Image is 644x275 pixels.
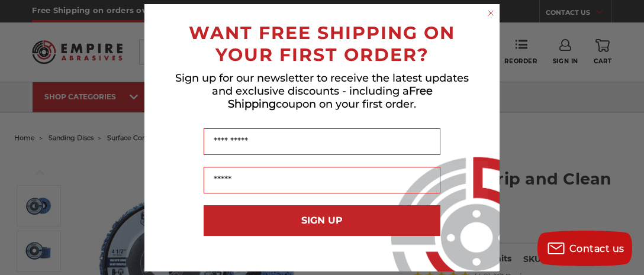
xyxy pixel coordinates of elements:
[204,205,440,236] button: SIGN UP
[189,22,455,66] span: WANT FREE SHIPPING ON YOUR FIRST ORDER?
[175,72,469,111] span: Sign up for our newsletter to receive the latest updates and exclusive discounts - including a co...
[228,85,433,111] span: Free Shipping
[485,7,497,19] button: Close dialog
[204,167,440,193] input: Email
[537,231,632,266] button: Contact us
[569,243,624,254] span: Contact us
